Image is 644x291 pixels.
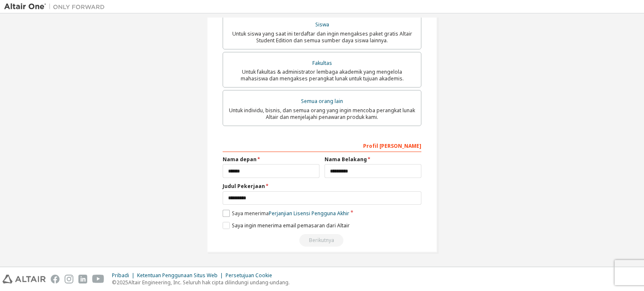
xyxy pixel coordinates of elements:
[226,272,272,279] font: Persetujuan Cookie
[232,210,269,217] font: Saya menerima
[232,222,350,229] font: Saya ingin menerima email pemasaran dari Altair
[112,272,129,279] font: Pribadi
[325,156,367,163] font: Nama Belakang
[128,279,290,286] font: Altair Engineering, Inc. Seluruh hak cipta dilindungi undang-undang.
[137,272,218,279] font: Ketentuan Penggunaan Situs Web
[223,183,265,190] font: Judul Pekerjaan
[223,156,257,163] font: Nama depan
[312,59,332,67] font: Fakultas
[78,275,87,283] img: linkedin.svg
[363,142,421,149] font: Profil [PERSON_NAME]
[4,3,109,11] img: Altair Satu
[315,21,329,28] font: Siswa
[92,275,104,283] img: youtube.svg
[223,234,421,247] div: Read and acccept EULA to continue
[269,210,349,217] font: Perjanjian Lisensi Pengguna Akhir
[117,279,128,286] font: 2025
[241,68,404,82] font: Untuk fakultas & administrator lembaga akademik yang mengelola mahasiswa dan mengakses perangkat ...
[65,275,73,283] img: instagram.svg
[3,275,46,283] img: altair_logo.svg
[232,30,412,44] font: Untuk siswa yang saat ini terdaftar dan ingin mengakses paket gratis Altair Student Edition dan s...
[229,107,415,121] font: Untuk individu, bisnis, dan semua orang yang ingin mencoba perangkat lunak Altair dan menjelajahi...
[51,275,60,283] img: facebook.svg
[112,279,117,286] font: ©
[301,98,343,105] font: Semua orang lain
